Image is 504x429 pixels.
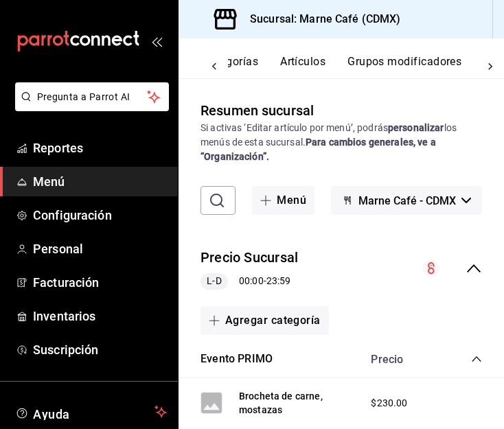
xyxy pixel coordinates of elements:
[239,389,357,417] button: Brocheta de carne, mostazas
[76,55,324,78] div: navigation tabs
[151,36,162,47] button: open_drawer_menu
[201,100,314,121] div: Resumen sucursal
[33,206,167,224] span: Configuración
[280,55,325,78] button: Artículos
[33,307,167,325] span: Inventarios
[33,340,167,359] span: Suscripción
[201,351,273,367] button: Evento PRIMO
[201,306,329,335] button: Agregar categoría
[201,274,227,288] span: L-D
[252,186,314,215] button: Menú
[10,100,169,114] a: Pregunta a Parrot AI
[347,55,461,78] button: Grupos modificadores
[33,273,167,292] span: Facturación
[239,11,401,27] h3: Sucursal: Marne Café (CDMX)
[33,139,167,157] span: Reportes
[33,404,149,420] span: Ayuda
[15,82,169,111] button: Pregunta a Parrot AI
[331,186,482,215] button: Marne Café - CDMX
[229,187,238,214] input: Buscar menú
[33,240,167,258] span: Personal
[37,90,148,104] span: Pregunta a Parrot AI
[371,396,407,410] span: $230.00
[201,121,482,164] div: Si activas ‘Editar artículo por menú’, podrás los menús de esta sucursal.
[179,237,504,301] div: collapse-menu-row
[358,194,456,207] span: Marne Café - CDMX
[357,353,445,366] div: Precio
[33,172,167,191] span: Menú
[201,273,298,290] div: 00:00 - 23:59
[201,248,298,268] button: Precio Sucursal
[388,122,444,133] strong: personalizar
[203,55,259,78] button: Categorías
[201,137,436,162] strong: Para cambios generales, ve a “Organización”.
[471,353,482,364] button: collapse-category-row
